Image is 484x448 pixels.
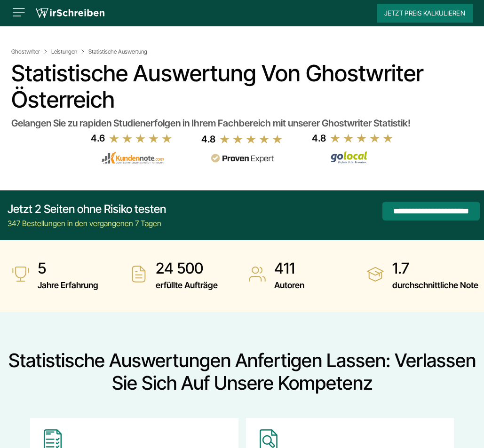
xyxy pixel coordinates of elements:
img: provenexpert reviews [210,154,274,163]
img: durchschnittliche Note [366,265,385,283]
div: Jetzt 2 Seiten ohne Risiko testen [8,202,166,217]
img: erfüllte Aufträge [129,265,148,283]
img: logo wirschreiben [36,6,104,20]
strong: 411 [274,259,304,278]
div: 4.8 [312,131,326,146]
strong: 24 500 [156,259,218,278]
img: Wirschreiben Bewertungen [321,151,385,164]
strong: 5 [38,259,98,278]
span: erfüllte Aufträge [156,278,218,293]
div: 347 Bestellungen in den vergangenen 7 Tagen [8,218,166,229]
div: 4.8 [201,132,215,147]
a: Ghostwriter [11,48,49,55]
span: Autoren [274,278,304,293]
button: Jetzt Preis kalkulieren [377,4,473,23]
div: Gelangen Sie zu rapiden Studienerfolgen in Ihrem Fachbereich mit unserer Ghostwriter Statistik! [11,116,473,131]
img: Menu open [11,5,26,20]
strong: 1.7 [392,259,478,278]
h1: Statistische Auswertung von Ghostwriter Österreich [11,60,473,113]
img: stars [109,133,173,143]
span: Jahre Erfahrung [38,278,98,293]
img: Jahre Erfahrung [11,265,30,283]
div: 4.6 [91,131,105,146]
a: Leistungen [51,48,87,55]
span: durchschnittliche Note [392,278,478,293]
img: kundennote [100,151,164,164]
img: stars [330,133,394,143]
img: Autoren [248,265,267,283]
h2: Statistische Auswertungen anfertigen lassen: Verlassen Sie sich auf unsere Kompetenz [8,349,476,394]
span: Statistische Auswertung [88,48,147,55]
img: stars [219,134,283,144]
